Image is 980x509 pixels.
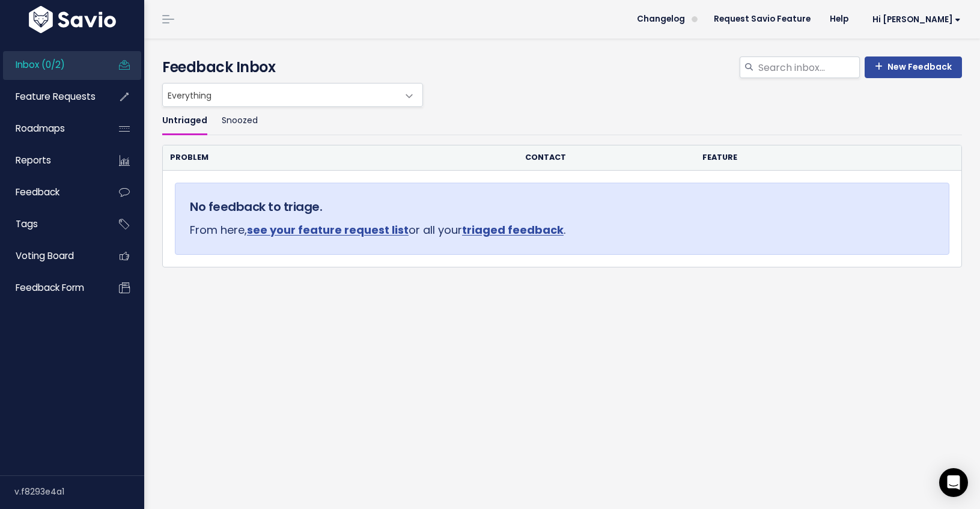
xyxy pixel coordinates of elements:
[16,58,65,71] span: Inbox (0/2)
[162,56,962,78] h4: Feedback Inbox
[695,145,917,170] th: Feature
[865,56,962,78] a: New Feedback
[163,145,518,170] th: Problem
[14,476,144,507] div: v.f8293e4a1
[3,178,100,206] a: Feedback
[162,107,962,135] ul: Filter feature requests
[637,15,685,23] span: Changelog
[163,84,398,106] span: Everything
[3,115,100,142] a: Roadmaps
[162,107,207,135] a: Untriaged
[872,15,961,24] span: Hi [PERSON_NAME]
[16,186,59,198] span: Feedback
[26,6,119,33] img: logo-white.9d6f32f41409.svg
[190,221,934,240] p: From here, or all your .
[16,218,38,230] span: Tags
[518,145,695,170] th: Contact
[3,210,100,238] a: Tags
[820,10,858,28] a: Help
[222,107,258,135] a: Snoozed
[16,249,74,262] span: Voting Board
[16,90,96,103] span: Feature Requests
[16,154,51,166] span: Reports
[3,83,100,111] a: Feature Requests
[462,222,564,237] a: triaged feedback
[858,10,970,29] a: Hi [PERSON_NAME]
[939,468,968,497] div: Open Intercom Messenger
[247,222,409,237] a: see your feature request list
[3,274,100,302] a: Feedback form
[757,56,860,78] input: Search inbox...
[16,122,65,135] span: Roadmaps
[162,83,423,107] span: Everything
[3,242,100,270] a: Voting Board
[190,198,934,216] h5: No feedback to triage.
[3,51,100,79] a: Inbox (0/2)
[704,10,820,28] a: Request Savio Feature
[3,147,100,174] a: Reports
[16,281,84,294] span: Feedback form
